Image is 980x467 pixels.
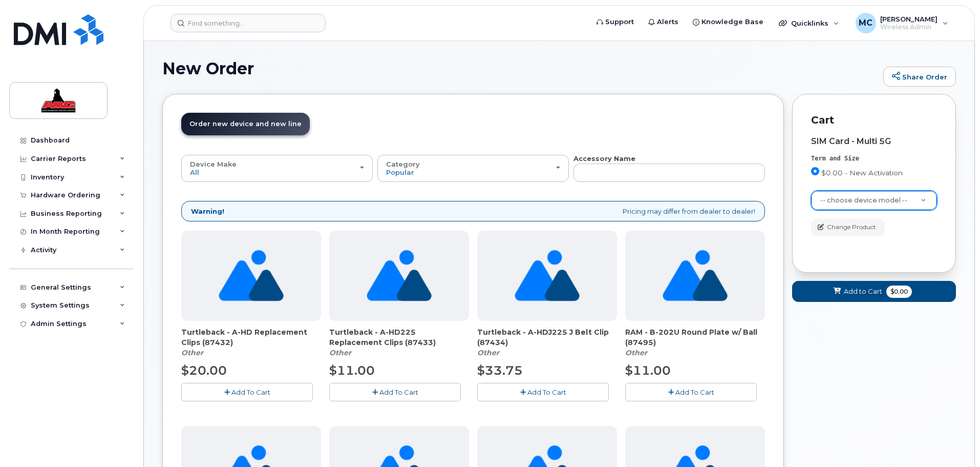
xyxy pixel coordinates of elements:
a: Share Order [883,67,956,87]
em: Other [181,348,203,357]
img: no_image_found-2caef05468ed5679b831cfe6fc140e25e0c280774317ffc20a367ab7fd17291e.png [219,231,284,321]
strong: Accessory Name [573,154,635,163]
span: $33.75 [477,363,523,378]
span: All [190,168,199,176]
div: SIM Card - Multi 5G [811,137,937,146]
em: Other [477,348,499,357]
span: Turtleback - A-HD Replacement Clips (87432) [181,327,321,348]
span: Add To Cart [527,388,566,396]
div: Turtleback - A-HDJ225 J Belt Clip (87434) [477,327,617,358]
div: Turtleback - A-HD Replacement Clips (87432) [181,327,321,358]
span: Category [386,160,420,168]
span: Device Make [190,160,237,168]
span: $11.00 [329,363,375,378]
span: Popular [386,168,414,176]
strong: Warning! [191,207,224,216]
button: Add To Cart [625,383,757,401]
div: Turtleback - A-HD225 Replacement Clips (87433) [329,327,469,358]
span: $0.00 [886,286,912,298]
img: no_image_found-2caef05468ed5679b831cfe6fc140e25e0c280774317ffc20a367ab7fd17291e.png [515,231,580,321]
span: Add To Cart [379,388,418,396]
span: Add To Cart [675,388,714,396]
button: Add to Cart $0.00 [792,281,956,302]
div: Pricing may differ from dealer to dealer! [181,201,765,222]
button: Device Make All [181,155,373,181]
em: Other [329,348,351,357]
span: -- choose device model -- [820,196,907,204]
span: Turtleback - A-HDJ225 J Belt Clip (87434) [477,327,617,348]
span: RAM - B-202U Round Plate w/ Ball (87495) [625,327,765,348]
input: $0.00 - New Activation [811,167,819,175]
button: Add To Cart [329,383,461,401]
em: Other [625,348,647,357]
span: Change Product [827,222,876,232]
div: RAM - B-202U Round Plate w/ Ball (87495) [625,327,765,358]
button: Add To Cart [477,383,609,401]
button: Category Popular [377,155,569,181]
span: $0.00 - New Activation [821,169,903,177]
span: $11.00 [625,363,671,378]
span: $20.00 [181,363,227,378]
span: Add To Cart [231,388,270,396]
a: -- choose device model -- [812,191,936,210]
button: Add To Cart [181,383,313,401]
img: no_image_found-2caef05468ed5679b831cfe6fc140e25e0c280774317ffc20a367ab7fd17291e.png [367,231,432,321]
h1: New Order [162,59,878,77]
span: Add to Cart [844,287,882,296]
div: Term and Size [811,154,937,163]
button: Change Product [811,218,885,236]
span: Turtleback - A-HD225 Replacement Clips (87433) [329,327,469,348]
p: Cart [811,113,937,128]
img: no_image_found-2caef05468ed5679b831cfe6fc140e25e0c280774317ffc20a367ab7fd17291e.png [663,231,728,321]
span: Order new device and new line [189,120,302,128]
